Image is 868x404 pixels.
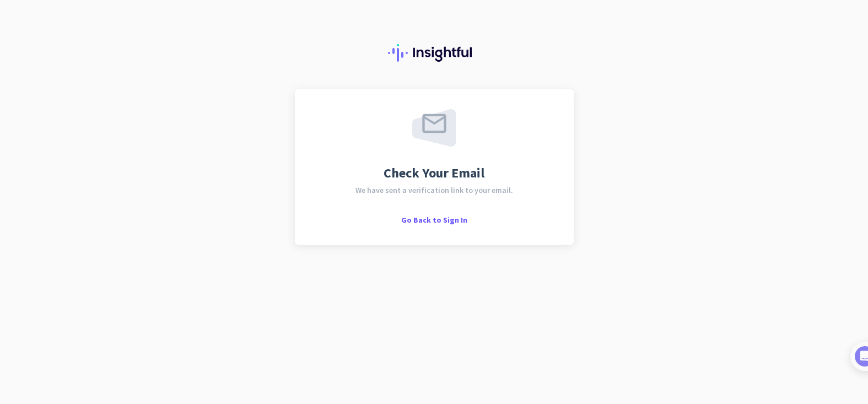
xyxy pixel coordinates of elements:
[388,44,481,62] img: Insightful
[355,186,513,194] span: We have sent a verification link to your email.
[384,166,484,180] span: Check Your Email
[401,215,467,225] span: Go Back to Sign In
[412,109,456,147] img: email-sent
